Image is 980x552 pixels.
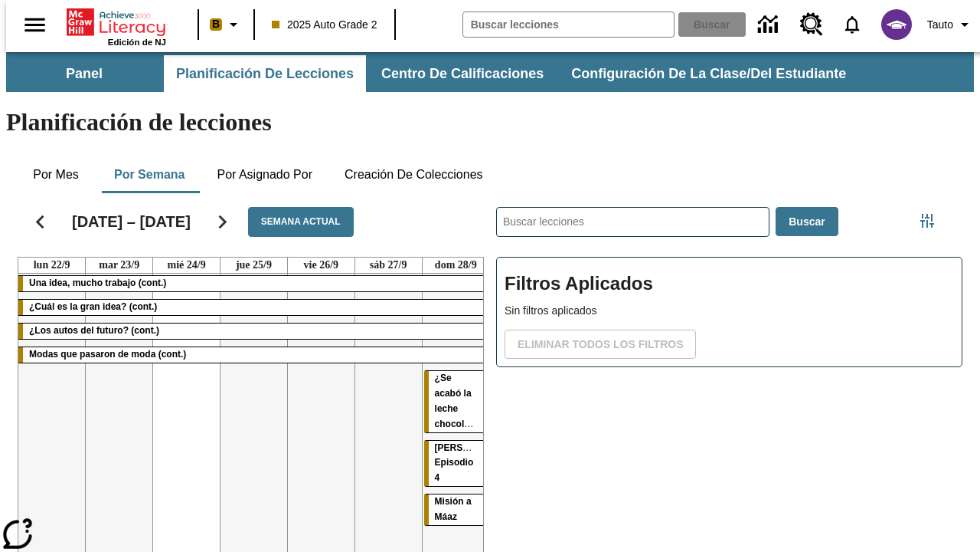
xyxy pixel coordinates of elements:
div: Elena Menope: Episodio 4 [424,441,488,487]
button: Regresar [21,202,60,242]
span: Planificación de lecciones [176,65,354,83]
a: 23 de septiembre de 2025 [96,258,142,273]
a: 25 de septiembre de 2025 [233,258,275,273]
a: 24 de septiembre de 2025 [165,258,209,273]
button: Seguir [203,202,242,242]
div: Subbarra de navegación [6,55,860,92]
div: Subbarra de navegación [6,52,974,92]
span: B [212,15,220,34]
span: Panel [66,65,103,83]
a: Centro de información [749,4,791,46]
span: Edición de NJ [108,38,166,47]
span: Tauto [927,17,953,33]
button: Perfil/Configuración [921,11,980,38]
div: Filtros Aplicados [496,257,962,367]
button: Por asignado por [204,156,325,193]
button: Panel [8,55,161,92]
a: 22 de septiembre de 2025 [31,258,73,273]
input: Buscar lecciones [497,208,769,236]
img: avatar image [881,9,912,40]
button: Planificación de lecciones [164,55,366,92]
span: ¿Los autos del futuro? (cont.) [29,325,159,336]
span: Modas que pasaron de moda (cont.) [29,349,186,360]
a: 28 de septiembre de 2025 [432,258,480,273]
a: Portada [67,7,166,38]
span: 2025 Auto Grade 2 [272,17,377,33]
p: Sin filtros aplicados [505,303,954,319]
h2: [DATE] – [DATE] [72,212,191,231]
div: ¿Se acabó la leche chocolateada? [424,371,488,432]
div: Misión a Máaz [424,495,488,525]
button: Centro de calificaciones [369,55,556,92]
button: Configuración de la clase/del estudiante [559,55,858,92]
a: Notificaciones [832,5,872,44]
span: ¿Se acabó la leche chocolateada? [435,373,499,429]
span: Configuración de la clase/del estudiante [571,65,846,83]
div: Portada [67,5,166,47]
span: Centro de calificaciones [381,65,544,83]
span: Misión a Máaz [435,496,472,522]
div: ¿Los autos del futuro? (cont.) [18,324,489,339]
h2: Filtros Aplicados [505,265,954,303]
input: Buscar campo [463,12,674,37]
div: Modas que pasaron de moda (cont.) [18,347,489,363]
span: Elena Menope: Episodio 4 [435,442,515,484]
a: 26 de septiembre de 2025 [301,258,342,273]
button: Abrir el menú lateral [12,2,57,48]
button: Boost El color de la clase es anaranjado claro. Cambiar el color de la clase. [204,11,249,38]
a: 27 de septiembre de 2025 [367,258,410,273]
div: ¿Cuál es la gran idea? (cont.) [18,300,489,315]
span: ¿Cuál es la gran idea? (cont.) [29,301,157,312]
div: Una idea, mucho trabajo (cont.) [18,276,489,291]
button: Escoja un nuevo avatar [872,5,921,44]
span: Una idea, mucho trabajo (cont.) [29,278,166,288]
a: Centro de recursos, Se abrirá en una pestaña nueva. [791,4,832,45]
button: Por semana [102,156,197,193]
button: Por mes [18,156,94,193]
button: Menú lateral de filtros [912,205,942,236]
button: Buscar [776,207,838,237]
h1: Planificación de lecciones [6,108,974,136]
button: Semana actual [248,207,354,237]
button: Creación de colecciones [332,156,495,193]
